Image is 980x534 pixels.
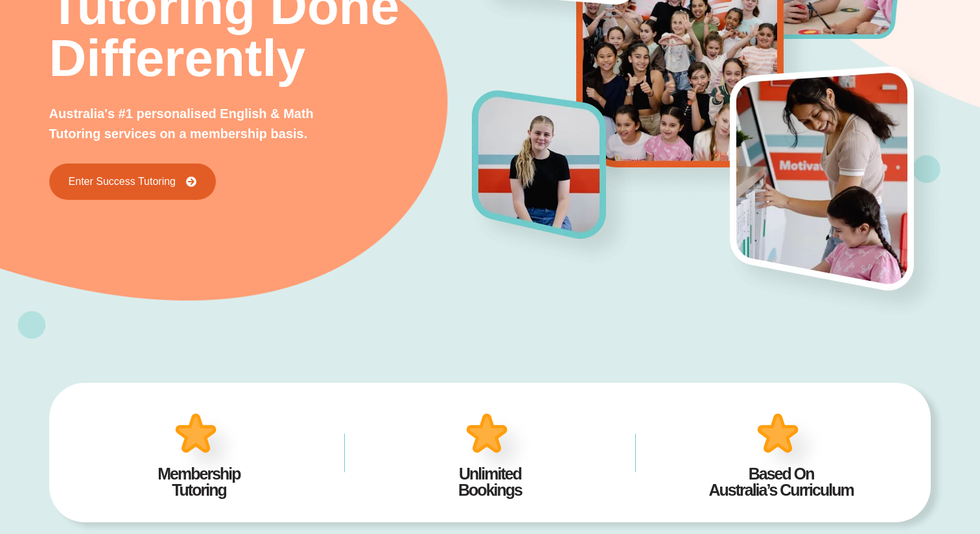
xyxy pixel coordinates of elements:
p: Australia's #1 personalised English & Math Tutoring services on a membership basis. [49,104,358,144]
h2: Unlimited Bookings [364,466,616,498]
iframe: Chat Widget [758,387,980,534]
h2: Membership Tutoring [73,466,325,498]
a: Enter Success Tutoring [49,164,216,200]
span: Enter Success Tutoring [69,176,176,187]
h2: Based On Australia’s Curriculum [655,466,907,498]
